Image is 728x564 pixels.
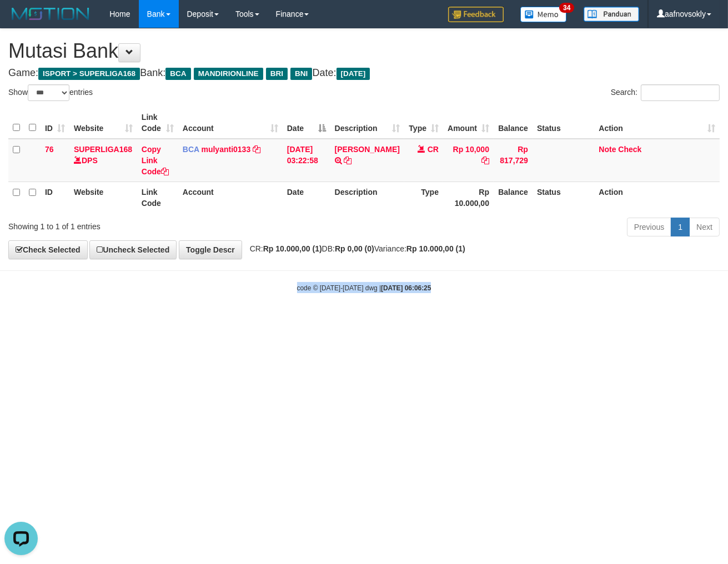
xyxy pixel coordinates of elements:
[137,107,178,139] th: Link Code: activate to sort column ascending
[559,3,574,13] span: 34
[443,182,494,213] th: Rp 10.000,00
[533,107,594,139] th: Status
[8,216,295,232] div: Showing 1 to 1 of 1 entries
[406,244,465,253] strong: Rp 10.000,00 (1)
[8,40,720,62] h1: Mutasi Bank
[494,139,533,182] td: Rp 817,729
[584,7,639,22] img: panduan.png
[671,218,690,236] a: 1
[337,68,370,80] span: [DATE]
[283,182,330,213] th: Date
[335,145,400,154] a: [PERSON_NAME]
[404,182,443,213] th: Type
[183,145,199,154] span: BCA
[481,156,489,165] a: Copy Rp 10,000 to clipboard
[165,68,190,80] span: BCA
[8,240,88,259] a: Check Selected
[594,182,720,213] th: Action
[8,68,720,79] h4: Game: Bank: Date:
[8,6,93,22] img: MOTION_logo.png
[178,107,283,139] th: Account: activate to sort column ascending
[137,182,178,213] th: Link Code
[330,107,404,139] th: Description: activate to sort column ascending
[253,145,260,154] a: Copy mulyanti0133 to clipboard
[194,68,263,80] span: MANDIRIONLINE
[69,107,137,139] th: Website: activate to sort column ascending
[494,107,533,139] th: Balance
[297,284,431,292] small: code © [DATE]-[DATE] dwg |
[283,107,330,139] th: Date: activate to sort column descending
[611,84,720,101] label: Search:
[627,218,671,236] a: Previous
[689,218,720,236] a: Next
[41,182,69,213] th: ID
[344,156,352,165] a: Copy DEWI PITRI NINGSIH to clipboard
[428,145,439,154] span: CR
[38,68,140,80] span: ISPORT > SUPERLIGA168
[618,145,641,154] a: Check
[178,182,283,213] th: Account
[263,244,322,253] strong: Rp 10.000,00 (1)
[202,145,251,154] a: mulyanti0133
[443,139,494,182] td: Rp 10,000
[448,7,504,22] img: Feedback.jpg
[8,84,93,101] label: Show entries
[179,240,242,259] a: Toggle Descr
[4,4,38,38] button: Open LiveChat chat widget
[69,139,137,182] td: DPS
[443,107,494,139] th: Amount: activate to sort column ascending
[28,84,69,101] select: Showentries
[404,107,443,139] th: Type: activate to sort column ascending
[45,145,54,154] span: 76
[330,182,404,213] th: Description
[494,182,533,213] th: Balance
[381,284,431,292] strong: [DATE] 06:06:25
[69,182,137,213] th: Website
[594,107,720,139] th: Action: activate to sort column ascending
[283,139,330,182] td: [DATE] 03:22:58
[74,145,132,154] a: SUPERLIGA168
[520,7,567,22] img: Button%20Memo.svg
[641,84,720,101] input: Search:
[89,240,177,259] a: Uncheck Selected
[41,107,69,139] th: ID: activate to sort column ascending
[244,244,465,253] span: CR: DB: Variance:
[599,145,616,154] a: Note
[290,68,312,80] span: BNI
[335,244,374,253] strong: Rp 0,00 (0)
[266,68,288,80] span: BRI
[142,145,169,176] a: Copy Link Code
[533,182,594,213] th: Status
